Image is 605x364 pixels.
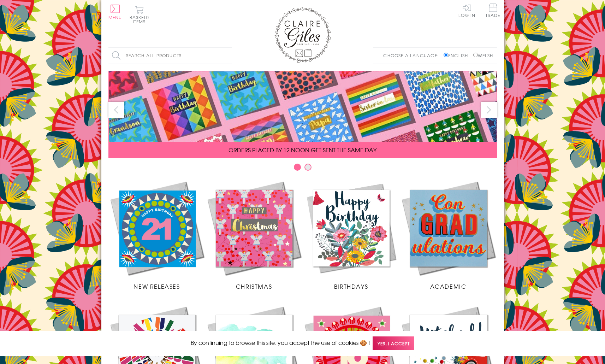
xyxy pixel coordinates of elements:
[108,14,122,20] span: Menu
[108,102,124,118] button: prev
[108,180,206,290] a: New Releases
[473,52,493,59] label: Welsh
[458,4,475,17] a: Log In
[133,14,149,25] span: 0 items
[134,282,180,290] span: New Releases
[383,52,442,59] p: Choose a language:
[274,7,331,63] img: Claire Giles Greetings Cards
[225,48,232,64] input: Search
[108,48,232,64] input: Search all products
[108,5,122,19] button: Menu
[486,4,500,17] span: Trade
[130,6,149,24] button: Basket0 items
[236,282,272,290] span: Christmas
[486,4,500,19] a: Trade
[444,53,448,57] input: English
[430,282,467,290] span: Academic
[373,336,414,350] span: Yes, I accept
[473,53,478,57] input: Welsh
[481,102,497,118] button: next
[229,146,376,154] span: ORDERS PLACED BY 12 NOON GET SENT THE SAME DAY
[294,164,301,171] button: Carousel Page 1 (Current Slide)
[400,180,497,290] a: Academic
[206,180,303,290] a: Christmas
[304,164,312,171] button: Carousel Page 2
[444,52,471,59] label: English
[108,163,497,174] div: Carousel Pagination
[334,282,368,290] span: Birthdays
[303,180,400,290] a: Birthdays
